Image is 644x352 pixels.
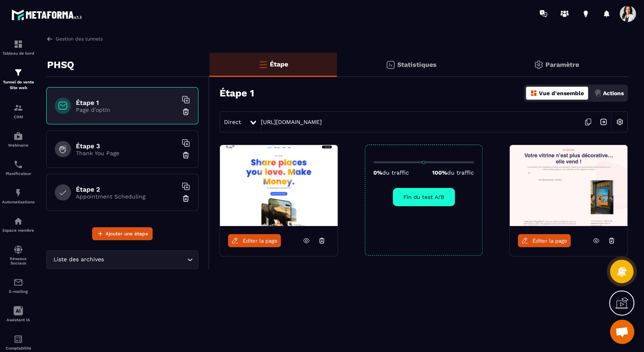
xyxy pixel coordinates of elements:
[2,318,34,322] p: Assistant IA
[13,188,23,198] img: automations
[2,51,34,55] p: Tableau de bord
[182,151,190,159] img: trash
[258,60,268,69] img: bars-o.4a397970.svg
[386,60,395,70] img: stats.20deebd0.svg
[603,90,624,96] p: Actions
[2,33,34,62] a: formationformationTableau de bord
[106,230,148,238] span: Ajouter une étape
[13,39,23,49] img: formation
[76,99,177,107] h6: Étape 1
[2,210,34,239] a: automationsautomationsEspace membre
[612,114,627,130] img: setting-w.858f3a88.svg
[92,227,153,240] button: Ajouter une étape
[13,216,23,226] img: automations
[397,61,437,68] p: Statistiques
[220,145,338,226] img: image
[510,145,627,226] img: image
[447,169,474,176] span: du traffic
[76,142,177,150] h6: Étape 3
[539,90,584,96] p: Vue d'ensemble
[2,182,34,210] a: automationsautomationsAutomatisations
[432,169,474,176] p: 100%
[270,60,288,68] p: Étape
[13,103,23,113] img: formation
[46,35,54,43] img: arrow
[13,277,23,287] img: email
[2,346,34,350] p: Comptabilité
[76,193,177,200] p: Appointment Scheduling
[46,250,198,269] div: Search for option
[52,255,106,264] span: Liste des archives
[47,57,74,73] p: PHSQ
[13,131,23,141] img: automations
[518,234,571,247] a: Éditer la page
[2,200,34,204] p: Automatisations
[13,245,23,254] img: social-network
[2,228,34,233] p: Espace membre
[2,125,34,154] a: automationsautomationsWebinaire
[545,61,579,68] p: Paramètre
[2,271,34,300] a: emailemailE-mailing
[2,289,34,294] p: E-mailing
[594,90,601,97] img: actions.d6e523a2.png
[2,171,34,176] p: Planificateur
[2,256,34,265] p: Réseaux Sociaux
[2,62,34,97] a: formationformationTunnel de vente Site web
[11,7,84,22] img: logo
[243,238,278,244] span: Éditer la page
[596,114,611,130] img: arrow-next.bcc2205e.svg
[534,60,543,70] img: setting-gr.5f69749f.svg
[224,119,241,125] span: Direct
[2,143,34,147] p: Webinaire
[2,79,34,91] p: Tunnel de vente Site web
[530,90,537,97] img: dashboard-orange.40269519.svg
[2,239,34,271] a: social-networksocial-networkRéseaux Sociaux
[393,188,455,206] button: Fin du test A/B
[76,150,177,156] p: Thank You Page
[2,300,34,328] a: Assistant IA
[13,68,23,77] img: formation
[610,320,634,344] div: Ouvrir le chat
[220,87,254,99] h3: Étape 1
[261,119,322,125] a: [URL][DOMAIN_NAME]
[182,194,190,203] img: trash
[13,334,23,344] img: accountant
[382,169,409,176] span: du traffic
[373,169,409,176] p: 0%
[76,186,177,193] h6: Étape 2
[2,97,34,125] a: formationformationCRM
[2,154,34,182] a: schedulerschedulerPlanificateur
[46,35,103,43] a: Gestion des tunnels
[13,160,23,169] img: scheduler
[2,115,34,119] p: CRM
[106,255,185,264] input: Search for option
[76,107,177,113] p: Page d'optin
[532,238,567,244] span: Éditer la page
[228,234,281,247] a: Éditer la page
[182,108,190,116] img: trash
